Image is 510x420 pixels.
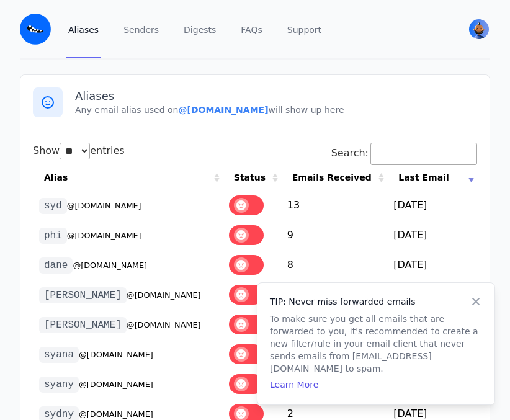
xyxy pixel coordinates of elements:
[67,231,141,240] small: @[DOMAIN_NAME]
[75,104,477,116] p: Any email alias used on will show up here
[469,19,489,39] img: mich's Avatar
[127,320,201,329] small: @[DOMAIN_NAME]
[39,347,79,363] code: syana
[67,201,141,210] small: @[DOMAIN_NAME]
[39,257,73,274] code: dane
[387,220,477,250] td: [DATE]
[387,280,477,310] td: [DATE]
[281,250,387,280] td: 8
[270,295,482,308] h4: TIP: Never miss forwarded emails
[387,165,477,190] th: Last Email: activate to sort column ascending
[270,313,482,375] p: To make sure you get all emails that are forwarded to you, it's recommended to create a new filte...
[178,105,268,115] b: @[DOMAIN_NAME]
[75,89,477,104] h3: Aliases
[127,290,201,300] small: @[DOMAIN_NAME]
[79,409,153,419] small: @[DOMAIN_NAME]
[270,380,318,390] a: Learn More
[39,377,79,393] code: syany
[79,350,153,359] small: @[DOMAIN_NAME]
[468,18,490,40] button: User menu
[39,228,67,244] code: phi
[281,220,387,250] td: 9
[281,190,387,220] td: 13
[370,143,477,165] input: Search:
[223,165,281,190] th: Status: activate to sort column ascending
[387,190,477,220] td: [DATE]
[60,143,90,159] select: Showentries
[281,280,387,310] td: 8
[387,250,477,280] td: [DATE]
[39,198,67,214] code: syd
[39,287,127,303] code: [PERSON_NAME]
[73,261,147,270] small: @[DOMAIN_NAME]
[79,380,153,389] small: @[DOMAIN_NAME]
[33,165,223,190] th: Alias: activate to sort column ascending
[39,317,127,333] code: [PERSON_NAME]
[331,147,477,159] label: Search:
[20,14,51,45] img: Email Monster
[281,165,387,190] th: Emails Received: activate to sort column ascending
[33,145,125,156] label: Show entries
